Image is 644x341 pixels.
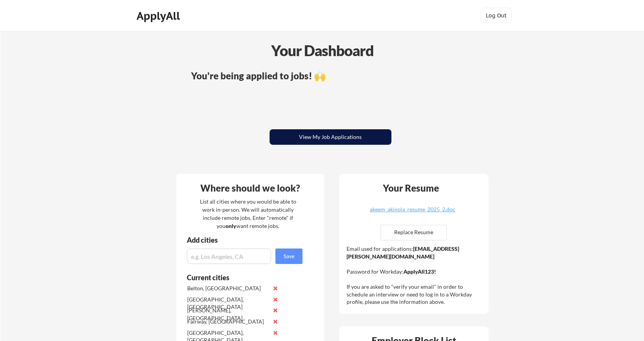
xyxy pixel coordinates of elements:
input: e.g. Los Angeles, CA [187,248,271,264]
div: Current cities [187,274,294,281]
a: akeem_akinola_resume_2025_2.doc [367,207,459,219]
div: ApplyAll [137,9,182,22]
button: View My Job Applications [270,129,391,145]
div: Where should we look? [178,183,322,193]
div: You're being applied to jobs! 🙌 [191,71,470,81]
div: Email used for applications: Password for Workday: If you are asked to "verify your email" in ord... [347,245,483,306]
strong: only [225,223,236,229]
div: Add cities [187,236,304,243]
div: Fairway, [GEOGRAPHIC_DATA] [187,318,269,326]
button: Save [275,248,302,264]
strong: ApplyAll123! [403,268,436,275]
button: Log Out [481,8,512,23]
div: List all cities where you would be able to work in-person. We will automatically include remote j... [195,197,301,230]
div: Belton, [GEOGRAPHIC_DATA] [187,284,269,292]
div: [PERSON_NAME], [GEOGRAPHIC_DATA] [187,307,269,322]
div: [GEOGRAPHIC_DATA], [GEOGRAPHIC_DATA] [187,296,269,311]
div: Your Resume [373,183,449,193]
div: akeem_akinola_resume_2025_2.doc [367,207,459,212]
div: Your Dashboard [1,39,644,62]
strong: [EMAIL_ADDRESS][PERSON_NAME][DOMAIN_NAME] [347,245,459,260]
